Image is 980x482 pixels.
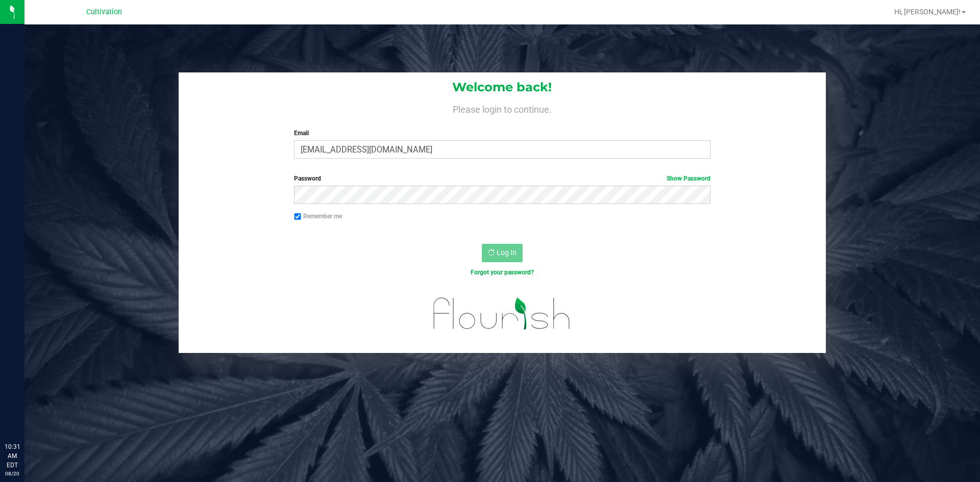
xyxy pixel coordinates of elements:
label: Remember me [294,212,342,221]
p: 10:31 AM EDT [5,442,20,470]
span: Cultivation [86,8,122,16]
button: Log In [482,244,523,262]
span: Hi, [PERSON_NAME]! [894,8,961,16]
label: Email [294,129,710,138]
a: Show Password [667,175,710,182]
span: Password [294,175,321,182]
h1: Welcome back! [179,81,826,94]
input: Remember me [294,213,301,220]
a: Forgot your password? [471,269,534,276]
img: flourish_logo.svg [421,288,583,340]
h4: Please login to continue. [179,102,826,114]
p: 08/20 [5,470,20,477]
span: Log In [497,248,517,257]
